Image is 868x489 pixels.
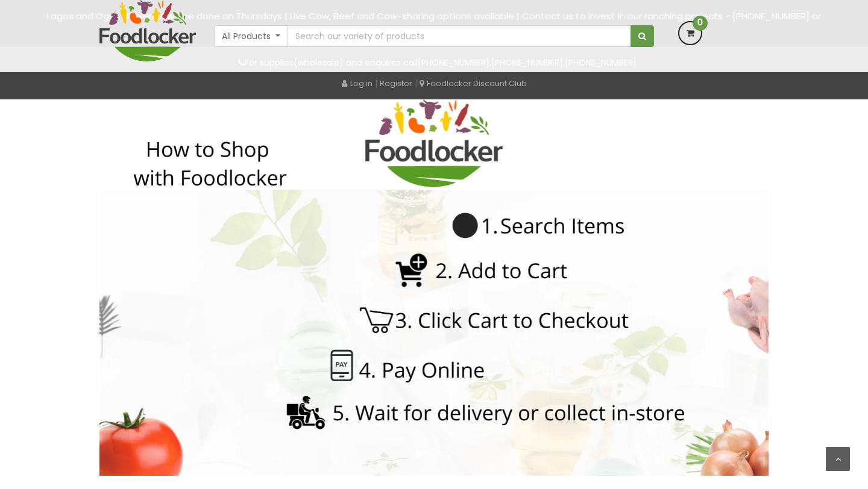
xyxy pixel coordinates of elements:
[375,77,377,89] span: |
[288,25,631,47] input: Search our variety of products
[214,25,288,47] button: All Products
[415,77,417,89] span: |
[342,78,373,89] a: Log in
[693,16,708,31] span: 0
[420,78,527,89] a: Foodlocker Discount Club
[99,99,769,476] img: Placing your order is simple as 1-2-3
[380,78,412,89] a: Register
